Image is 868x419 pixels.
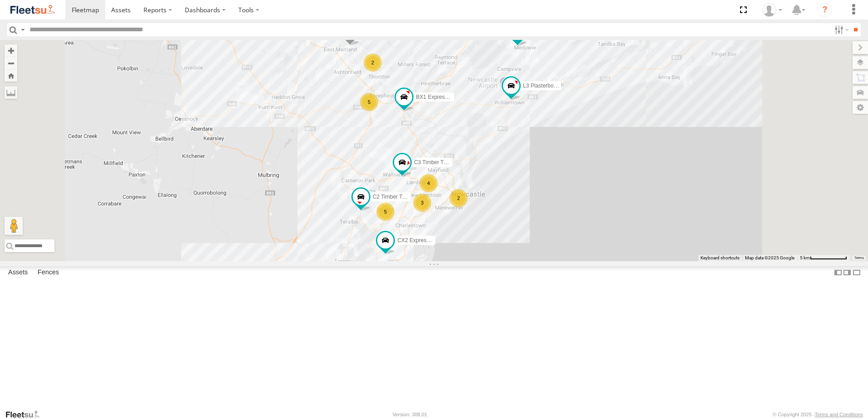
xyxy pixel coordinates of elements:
label: Search Filter Options [831,23,850,36]
label: Map Settings [853,101,868,114]
div: 5 [376,203,395,221]
label: Search Query [19,23,26,36]
label: Hide Summary Table [852,266,861,279]
div: 4 [419,174,438,192]
div: © Copyright 2025 - [773,412,863,417]
div: Version: 308.01 [393,412,427,417]
label: Dock Summary Table to the Right [843,266,852,279]
div: 5 [360,93,378,111]
button: Zoom in [5,44,17,57]
span: CX2 Express Ute [397,238,439,244]
a: Terms and Conditions [815,412,863,417]
label: Fences [33,266,64,279]
button: Drag Pegman onto the map to open Street View [5,217,23,235]
span: L3 Plasterboard Truck [523,83,576,89]
button: Zoom out [5,57,17,69]
label: Assets [4,266,32,279]
label: Dock Summary Table to the Left [833,266,843,279]
div: 2 [364,54,382,72]
i: ? [818,3,832,17]
span: C2 Timber Truck [373,194,413,200]
span: BX1 Express Ute [416,94,457,101]
div: Brodie Roesler [759,3,785,17]
a: Visit our Website [5,410,47,419]
label: Measure [5,86,17,99]
img: fleetsu-logo-horizontal.svg [9,4,56,16]
div: 2 [449,189,468,207]
button: Zoom Home [5,69,17,82]
span: 5 km [800,255,810,260]
a: Terms (opens in new tab) [854,256,864,260]
button: Map Scale: 5 km per 78 pixels [797,255,850,261]
button: Keyboard shortcuts [700,255,740,261]
div: 3 [413,194,431,212]
span: Map data ©2025 Google [745,255,794,260]
span: C3 Timber Truck [414,160,454,166]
